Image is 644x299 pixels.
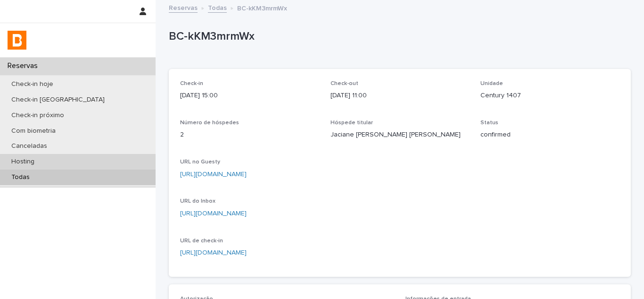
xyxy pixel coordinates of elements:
[180,91,319,101] p: [DATE] 15:00
[208,2,227,13] a: Todas
[330,91,470,101] p: [DATE] 11:00
[4,96,112,104] p: Check-in [GEOGRAPHIC_DATA]
[180,120,239,126] span: Número de hóspedes
[180,238,223,244] span: URL de check-in
[4,127,63,135] p: Com biometria
[480,91,619,101] p: Century 1407
[4,61,45,70] p: Reservas
[180,249,247,256] a: [URL][DOMAIN_NAME]
[480,130,619,140] p: confirmed
[8,31,26,50] img: zVaNuJHRTjyIjT5M9Xd5
[4,173,37,181] p: Todas
[180,159,220,165] span: URL no Guesty
[480,120,498,126] span: Status
[480,81,503,86] span: Unidade
[330,120,373,126] span: Hóspede titular
[180,130,319,140] p: 2
[237,2,287,13] p: BC-kKM3mrmWx
[180,81,203,86] span: Check-in
[4,142,55,150] p: Canceladas
[169,2,198,13] a: Reservas
[169,30,627,43] p: BC-kKM3mrmWx
[330,81,358,86] span: Check-out
[330,130,470,140] p: Jaciane [PERSON_NAME] [PERSON_NAME]
[180,171,247,178] a: [URL][DOMAIN_NAME]
[180,198,215,204] span: URL do Inbox
[180,210,247,217] a: [URL][DOMAIN_NAME]
[4,158,42,166] p: Hosting
[4,111,72,120] p: Check-in próximo
[4,80,61,88] p: Check-in hoje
